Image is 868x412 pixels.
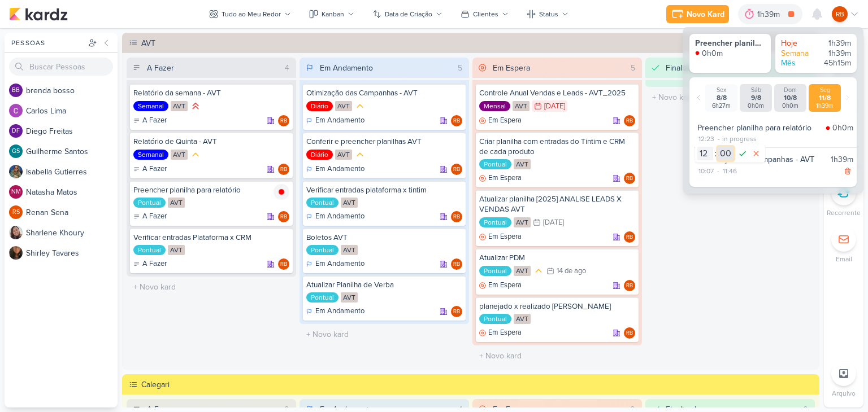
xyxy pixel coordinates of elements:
div: A Fazer [133,258,167,270]
p: RB [626,331,633,336]
div: Finalizado [666,62,701,74]
div: 1h39m [817,38,851,49]
p: RB [626,176,633,182]
div: Rogerio Bispo [278,164,289,175]
div: S h a r l e n e K h o u r y [26,227,118,239]
input: + Novo kard [302,326,467,343]
div: 10:07 [697,166,715,176]
div: Responsável: Rogerio Bispo [624,173,635,184]
div: Natasha Matos [9,185,23,199]
div: Boletos AVT [306,233,462,243]
div: Criar planilha com entradas do Tintim e CRM de cada produto [479,137,635,157]
input: + Novo kard [129,279,294,295]
button: Novo Kard [666,5,729,23]
div: - [715,166,722,176]
div: Em Andamento [306,164,364,175]
p: RB [280,262,287,268]
div: AVT [514,314,531,324]
p: Em Andamento [315,211,364,222]
div: Pontual [306,292,338,303]
div: Em Andamento [306,258,364,270]
div: Responsável: Rogerio Bispo [451,211,462,222]
p: DF [12,128,20,134]
div: Atualizar Planilha de Verba [306,280,462,290]
p: RB [280,167,287,173]
div: AVT [341,245,358,255]
p: RB [453,167,460,173]
div: Preencher planilha para relatório [133,185,289,195]
div: Mensal [479,101,510,111]
div: AVT [514,217,531,227]
div: AVT [168,245,185,255]
div: Responsável: Rogerio Bispo [451,306,462,317]
div: Responsável: Rogerio Bispo [278,258,289,270]
div: [DATE] [544,103,565,110]
div: Renan Sena [9,205,23,219]
div: Diário [306,101,333,111]
div: Atualizar PDM [479,253,635,263]
div: Em Espera [479,173,522,184]
p: Em Andamento [315,115,364,126]
div: N a t a s h a M a t o s [26,186,118,198]
div: I s a b e l l a G u t i e r r e s [26,166,118,178]
div: Rogerio Bispo [624,115,635,126]
div: Responsável: Rogerio Bispo [278,164,289,175]
div: Prioridade Média [533,265,544,277]
div: Responsável: Rogerio Bispo [278,211,289,222]
div: A Fazer [147,62,174,74]
div: Rogerio Bispo [624,280,635,291]
p: RB [626,283,633,289]
div: brenda bosso [9,84,23,97]
p: RS [12,209,20,216]
div: Rogerio Bispo [624,173,635,184]
div: AVT [171,101,188,111]
div: Pontual [306,198,338,208]
div: Responsável: Rogerio Bispo [624,327,635,339]
div: Novo Kard [687,8,724,20]
div: Em Espera [493,62,530,74]
div: b r e n d a b o s s o [26,85,118,97]
div: G u i l h e r m e S a n t o s [26,146,118,157]
div: Rogerio Bispo [624,231,635,243]
p: A Fazer [142,258,167,270]
div: [DATE] [543,219,564,226]
div: C a r l o s L i m a [26,105,118,117]
p: RB [453,119,460,124]
p: Em Andamento [315,306,364,317]
div: Responsável: Rogerio Bispo [451,258,462,270]
p: RB [280,119,287,124]
div: AVT [513,101,530,111]
p: RB [626,235,633,240]
p: A Fazer [142,211,167,222]
img: kardz.app [9,7,68,21]
div: AVT [168,198,185,208]
div: Diego Freitas [9,124,23,138]
div: 0h0m [742,102,770,109]
div: Sex [708,86,735,94]
div: Pontual [479,217,511,227]
div: Responsável: Rogerio Bispo [278,115,289,126]
div: Rogerio Bispo [278,115,289,126]
img: Isabella Gutierres [9,165,23,178]
div: Rogerio Bispo [451,211,462,222]
p: NM [11,189,21,195]
div: 8/8 [708,94,735,102]
div: Mês [781,58,815,68]
div: 1h39m [757,8,783,20]
div: 5 [453,62,467,74]
p: RB [836,9,844,19]
div: Pontual [479,314,511,324]
div: Rogerio Bispo [451,115,462,126]
div: planejado x realizado Éden [479,301,635,312]
div: 1h39m [817,49,851,59]
p: Email [836,254,852,264]
p: Em Espera [488,173,522,184]
div: AVT [335,101,352,111]
p: A Fazer [142,115,167,126]
div: Atualizar planilha [2025] ANALISE LEADS X VENDAS AVT [479,194,635,214]
p: Em Andamento [315,164,364,175]
div: 4 [280,62,294,74]
div: Relatório de Quinta - AVT [133,137,289,147]
div: Pontual [479,159,511,169]
p: bb [12,87,20,94]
